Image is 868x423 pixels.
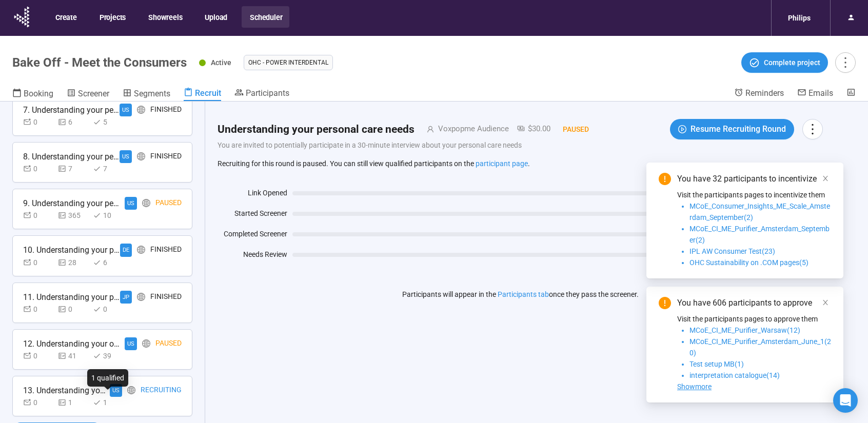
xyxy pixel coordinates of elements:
span: Resume Recruiting Round [691,123,786,135]
div: Finished [150,291,182,304]
div: 10. Understanding your personal care needs [23,244,120,256]
div: Open Intercom Messenger [833,388,858,413]
a: Emails [797,88,833,100]
span: interpretation catalogue(14) [689,371,780,379]
div: 0 [58,304,89,315]
div: 9. Understanding your personal care needs [23,197,121,210]
span: exclamation-circle [659,297,671,309]
a: Segments [123,88,170,101]
a: participant page [476,159,528,168]
div: 0 [23,397,54,408]
div: 28 [58,257,89,268]
button: Complete project [741,52,828,73]
div: 1 [58,397,89,408]
span: Complete project [764,57,820,68]
div: Paused [550,124,589,135]
div: 8. Understanding your personal care needs [23,150,120,163]
a: Screener [67,88,109,101]
div: US [125,197,137,210]
div: 11. Understanding your personal care needs [23,291,120,304]
div: US [120,104,132,116]
div: You have 606 participants to approve [677,297,831,309]
div: US [110,384,122,397]
div: Finished [150,150,182,163]
div: Paused [155,337,182,350]
div: Completed Screener [218,228,287,244]
h2: Understanding your personal care needs [218,121,415,138]
span: global [137,152,145,160]
a: Booking [12,88,53,101]
span: more [805,122,819,136]
div: Paused [155,197,182,210]
div: Recruiting for this round is paused. You can still view qualified participants on the . [218,158,823,169]
span: global [137,246,145,254]
span: more [838,55,852,69]
h1: Bake Off - Meet the Consumers [12,55,187,70]
div: 6 [93,257,124,268]
button: more [835,52,856,73]
span: MCoE_CI_ME_Purifier_Amsterdam_June_1(20) [689,337,831,357]
span: OHC - Power Interdental [248,57,328,68]
p: Participants will appear in the once they pass the screener. [402,289,639,300]
a: Participants tab [498,290,549,298]
div: 7 [93,163,124,174]
div: JP [120,291,132,304]
span: global [137,293,145,301]
button: more [802,119,823,139]
span: Emails [808,88,833,98]
div: 12. Understanding your oral healthcare needs [23,337,121,350]
a: Recruit [184,88,221,101]
div: DE [120,244,132,256]
div: Voxpopme Audience [434,123,509,135]
div: 7. Understanding your personal care needs [23,104,120,116]
button: Scheduler [242,6,289,28]
div: Finished [150,244,182,256]
span: Participants [246,88,289,98]
span: play-circle [678,125,686,133]
span: user [415,126,434,133]
span: OHC Sustainability on .COM pages(5) [689,258,808,267]
div: 0 [23,304,54,315]
div: Link Opened [218,187,287,203]
span: Booking [24,89,53,98]
div: Recruiting [141,384,182,397]
span: global [137,106,145,114]
div: 5 [93,116,124,128]
div: 365 [58,210,89,221]
span: close [822,175,829,182]
span: Test setup MB(1) [689,360,744,368]
span: global [142,339,150,348]
div: 7 [58,163,89,174]
div: 10 [93,210,124,221]
p: You are invited to potentially participate in a 30-minute interview about your personal care needs [218,139,823,151]
span: global [142,199,150,207]
a: Participants [234,88,289,100]
button: Create [47,6,84,28]
span: MCoE_CI_ME_Purifier_Amsterdam_September(2) [689,225,830,244]
div: $30.00 [509,123,550,135]
span: Showmore [677,382,712,391]
div: 6 [58,116,89,128]
div: 1 qualified [87,369,128,387]
span: Screener [78,89,109,98]
div: 0 [23,210,54,221]
button: Upload [196,6,234,28]
div: 1 [93,397,124,408]
span: Reminders [745,88,784,98]
div: Started Screener [218,208,287,223]
div: Philips [782,8,817,28]
span: exclamation-circle [659,173,671,185]
p: Visit the participants pages to approve them [677,313,831,325]
div: Needs Review [218,249,287,264]
span: IPL AW Consumer Test(23) [689,247,775,255]
div: 0 [23,257,54,268]
div: 13. Understanding your oral healthcare needs [23,384,110,397]
div: 39 [93,350,124,361]
span: global [127,386,135,394]
button: Showreels [140,6,189,28]
button: Projects [91,6,133,28]
span: Active [211,58,231,67]
span: Recruit [195,88,221,98]
div: 0 [23,163,54,174]
div: 0 [93,304,124,315]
